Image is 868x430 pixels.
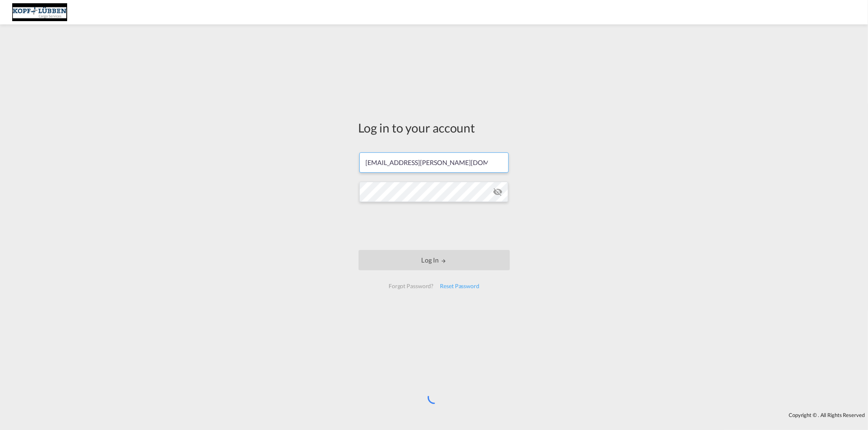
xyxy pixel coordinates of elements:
[12,3,67,22] img: 25cf3bb0aafc11ee9c4fdbd399af7748.JPG
[385,279,437,293] div: Forgot Password?
[359,152,509,173] input: Enter email/phone number
[493,187,503,197] md-icon: icon-eye-off
[372,210,496,242] iframe: reCAPTCHA
[437,279,483,293] div: Reset Password
[359,119,510,136] div: Log in to your account
[359,250,510,270] button: LOGIN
